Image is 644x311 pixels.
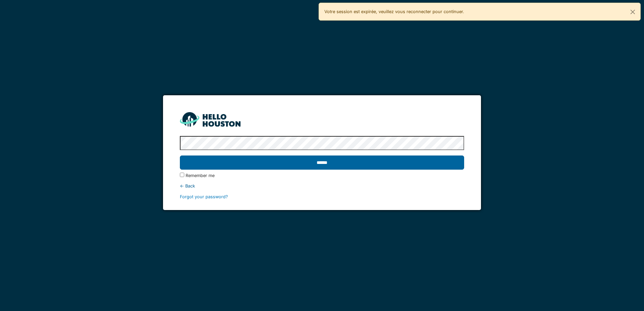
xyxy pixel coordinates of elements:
img: HH_line-BYnF2_Hg.png [180,112,240,127]
div: Votre session est expirée, veuillez vous reconnecter pour continuer. [319,3,641,21]
label: Remember me [186,172,215,179]
a: Forgot your password? [180,194,228,199]
button: Close [625,3,640,21]
div: ← Back [180,183,464,189]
